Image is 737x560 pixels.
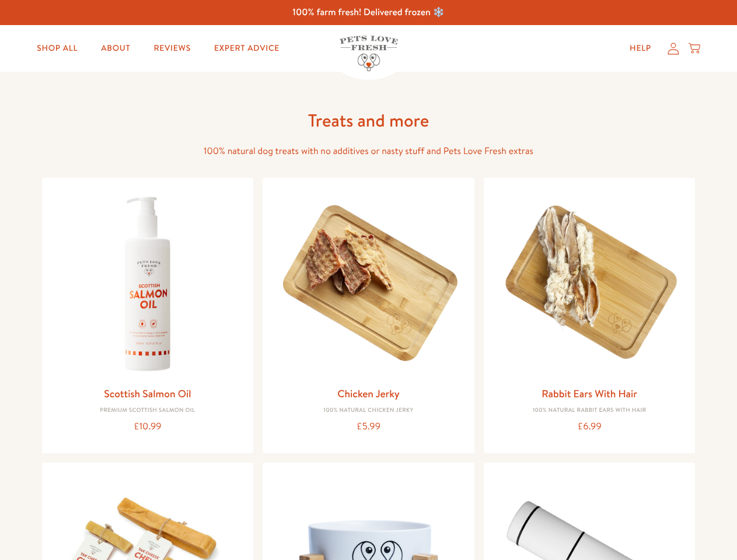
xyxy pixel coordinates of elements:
a: About [92,37,139,60]
img: Rabbit Ears With Hair [493,187,686,380]
a: Chicken Jerky [337,386,400,401]
div: Premium Scottish Salmon Oil [51,407,244,414]
div: £10.99 [51,419,244,435]
img: Chicken Jerky [272,187,465,380]
a: Help [620,37,661,60]
img: Scottish Salmon Oil [51,187,244,380]
div: 100% Natural Chicken Jerky [272,407,465,414]
a: Scottish Salmon Oil [104,386,191,401]
span: 100% natural dog treats with no additives or nasty stuff and Pets Love Fresh extras [204,145,533,157]
a: Expert Advice [205,37,289,60]
a: Rabbit Ears With Hair [542,386,637,401]
a: Reviews [144,37,200,60]
a: Shop All [27,37,87,60]
div: £6.99 [493,419,686,435]
div: £5.99 [272,419,465,435]
div: 100% Natural Rabbit Ears with hair [493,407,686,414]
img: Pets Love Fresh [340,36,398,71]
h1: Treats and more [182,109,556,132]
